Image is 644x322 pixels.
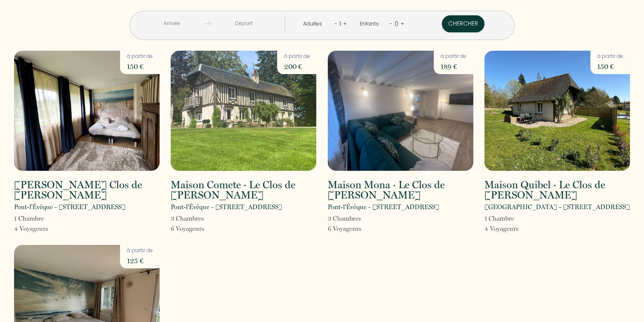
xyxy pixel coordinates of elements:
p: 1 Chambre [484,213,518,224]
p: Pont-l'Évêque - [STREET_ADDRESS] [171,202,282,212]
h2: Maison Comete · Le Clos de [PERSON_NAME] [171,180,316,200]
span: s [358,215,361,222]
h2: Maison Mona · Le Clos de [PERSON_NAME] [328,180,473,200]
div: Enfants [359,20,381,28]
p: 125 € [127,255,153,267]
input: Départ [211,15,276,32]
a: - [334,20,337,28]
p: Pont-l'Évêque - [STREET_ADDRESS] [328,202,439,212]
span: s [516,225,518,233]
div: Adultes [303,20,325,28]
p: à partir de [127,247,153,255]
p: à partir de [597,52,623,60]
p: 1 Chambre [14,213,48,224]
span: s [359,225,361,233]
a: + [401,20,404,28]
p: à partir de [284,52,310,60]
p: 6 Voyageur [171,224,204,234]
span: s [46,225,48,233]
p: Pont-l'Évêque - [STREET_ADDRESS] [14,202,126,212]
img: guests [205,20,211,27]
p: à partir de [127,52,153,60]
p: à partir de [441,52,467,60]
div: 1 [337,17,343,31]
p: 6 Voyageur [328,224,361,234]
button: Chercher [442,15,484,32]
div: 0 [392,17,401,31]
span: s [201,215,204,222]
p: 150 € [127,60,153,72]
img: rental-image [171,51,316,171]
p: 3 Chambre [171,213,204,224]
p: 189 € [441,60,467,72]
img: rental-image [484,51,630,171]
h2: Maison Quibel · Le Clos de [PERSON_NAME] [484,180,630,200]
img: rental-image [14,51,160,171]
h2: [PERSON_NAME] Clos de [PERSON_NAME] [14,180,160,200]
p: 3 Chambre [328,213,361,224]
input: Arrivée [140,15,205,32]
a: + [343,20,347,28]
p: 200 € [284,60,310,72]
span: s [202,225,204,233]
a: - [389,20,392,28]
img: rental-image [328,51,473,171]
p: 150 € [597,60,623,72]
p: 4 Voyageur [484,224,518,234]
p: [GEOGRAPHIC_DATA] - [STREET_ADDRESS] [484,202,630,212]
p: 4 Voyageur [14,224,48,234]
